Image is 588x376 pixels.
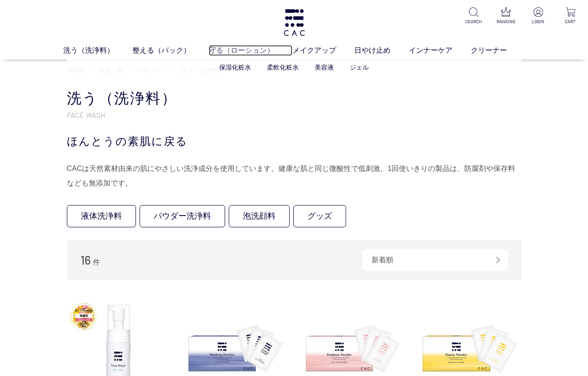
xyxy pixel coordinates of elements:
[282,9,306,36] img: logo
[67,133,522,150] div: ほんとうの素肌に戻る
[350,64,369,71] a: ジェル
[219,64,251,71] a: 保湿化粧水
[63,45,132,56] a: 洗う（洗浄料）
[229,205,290,227] a: 泡洗顔料
[362,249,508,271] div: 新着順
[267,64,299,71] a: 柔軟化粧水
[471,45,525,56] a: クリーナー
[292,45,354,56] a: メイクアップ
[93,258,100,266] span: 件
[67,89,522,108] h1: 洗う（洗浄料）
[67,110,522,120] p: FACE WASH
[495,18,516,25] p: RANKING
[67,161,522,191] div: CACは天然素材由来の肌にやさしい洗浄成分を使用しています。健康な肌と同じ微酸性で低刺激。1回使いきりの製品は、防腐剤や保存料なども無添加です。
[528,7,548,25] a: LOGIN
[132,45,209,56] a: 整える（パック）
[528,18,548,25] p: LOGIN
[560,7,581,25] a: CART
[80,253,91,267] span: 16
[463,18,484,25] p: SEARCH
[463,7,484,25] a: SEARCH
[560,18,581,25] p: CART
[354,45,409,56] a: 日やけ止め
[140,205,225,227] a: パウダー洗浄料
[293,205,346,227] a: グッズ
[409,45,471,56] a: インナーケア
[67,205,136,227] a: 液体洗浄料
[209,45,292,56] a: 守る（ローション）
[495,7,516,25] a: RANKING
[315,64,334,71] a: 美容液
